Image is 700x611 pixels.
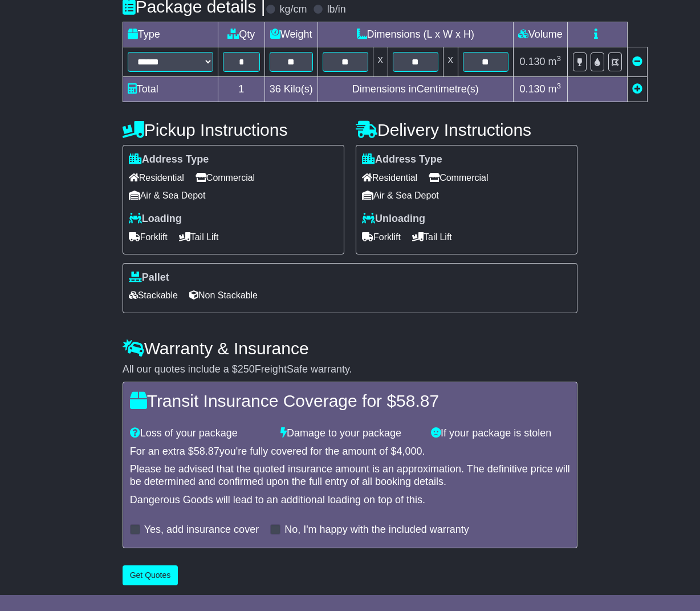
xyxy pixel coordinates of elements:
td: x [443,47,458,77]
label: Unloading [362,213,425,225]
label: Address Type [129,153,209,166]
span: m [548,83,561,95]
td: Type [123,22,218,47]
h4: Warranty & Insurance [123,339,578,358]
div: Dangerous Goods will lead to an additional loading on top of this. [130,494,571,507]
label: lb/in [327,3,346,16]
span: Tail Lift [179,228,219,246]
label: Address Type [362,153,442,166]
a: Remove this item [632,56,642,67]
h4: Pickup Instructions [123,120,344,139]
span: 58.87 [194,446,219,457]
div: Please be advised that the quoted insurance amount is an approximation. The definitive price will... [130,463,571,488]
span: 4,000 [396,446,422,457]
span: Stackable [129,286,178,304]
span: Forklift [362,228,401,246]
h4: Transit Insurance Coverage for $ [130,391,571,410]
div: Loss of your package [124,427,275,440]
span: 36 [270,83,281,95]
label: kg/cm [280,3,307,16]
span: m [548,56,561,67]
span: 58.87 [396,391,439,410]
label: Pallet [129,272,169,284]
span: Forklift [129,228,168,246]
a: Add new item [632,83,642,95]
span: 0.130 [519,83,545,95]
span: 250 [238,363,255,375]
span: Residential [129,169,184,187]
td: Weight [264,22,318,47]
label: Loading [129,213,182,225]
span: 0.130 [519,56,545,67]
div: If your package is stolen [425,427,576,440]
span: Air & Sea Depot [362,187,439,204]
div: All our quotes include a $ FreightSafe warranty. [123,363,578,376]
td: 1 [218,77,264,102]
td: Dimensions (L x W x H) [318,22,513,47]
td: x [373,47,388,77]
span: Non Stackable [189,286,258,304]
span: Air & Sea Depot [129,187,206,204]
button: Get Quotes [123,565,178,585]
td: Kilo(s) [264,77,318,102]
td: Volume [513,22,567,47]
td: Qty [218,22,264,47]
sup: 3 [557,82,561,90]
span: Tail Lift [412,228,452,246]
span: Commercial [196,169,255,187]
td: Dimensions in Centimetre(s) [318,77,513,102]
div: Damage to your package [275,427,425,440]
sup: 3 [557,54,561,63]
label: No, I'm happy with the included warranty [284,524,469,536]
span: Residential [362,169,417,187]
label: Yes, add insurance cover [144,524,259,536]
h4: Delivery Instructions [356,120,577,139]
span: Commercial [429,169,488,187]
div: For an extra $ you're fully covered for the amount of $ . [130,446,571,458]
td: Total [123,77,218,102]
